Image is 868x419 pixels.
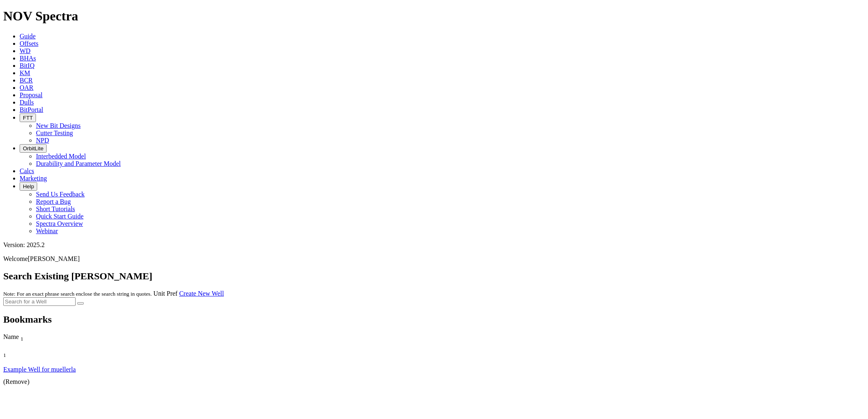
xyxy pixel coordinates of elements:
a: Dulls [20,99,34,106]
h2: Bookmarks [3,314,865,325]
a: Marketing [20,175,47,182]
a: (Remove) [3,378,29,385]
button: OrbitLite [20,144,47,153]
span: [PERSON_NAME] [28,255,80,262]
h2: Search Existing [PERSON_NAME] [3,271,865,282]
p: Welcome [3,255,865,263]
button: FTT [20,114,36,122]
a: Offsets [20,40,38,47]
a: Example Well for muellerla [3,366,76,373]
span: Name [3,333,19,340]
a: BitIQ [20,62,34,69]
small: Note: For an exact phrase search enclose the search string in quotes. [3,291,152,297]
div: Column Menu [3,342,810,350]
a: Short Tutorials [36,205,75,212]
input: Search for a Well [3,297,76,306]
a: BCR [20,77,33,84]
a: Proposal [20,91,43,98]
a: OAR [20,84,34,91]
div: Version: 2025.2 [3,241,865,249]
a: Send Us Feedback [36,191,85,198]
a: Interbedded Model [36,153,86,160]
a: Guide [20,33,36,40]
a: Calcs [20,167,34,174]
h1: NOV Spectra [3,9,865,24]
button: Help [20,182,37,191]
span: Sort None [20,333,23,340]
a: Create New Well [179,290,224,297]
div: Sort None [3,350,44,359]
a: WD [20,47,31,54]
div: Name Sort None [3,333,810,342]
a: Report a Bug [36,198,71,205]
a: Webinar [36,227,58,234]
span: OrbitLite [23,145,43,152]
div: Sort None [3,350,44,366]
a: BitPortal [20,106,43,113]
a: Quick Start Guide [36,213,83,220]
a: Durability and Parameter Model [36,160,121,167]
sub: 1 [20,336,23,342]
a: Cutter Testing [36,129,73,136]
div: Sort None [3,333,810,350]
span: Help [23,183,34,189]
a: BHAs [20,55,36,62]
div: Column Menu [3,359,44,366]
a: NPD [36,137,49,144]
a: Spectra Overview [36,220,83,227]
a: KM [20,69,30,76]
span: FTT [23,115,33,121]
sub: 1 [3,352,6,358]
a: Unit Pref [153,290,177,297]
a: New Bit Designs [36,122,81,129]
span: Sort None [3,350,6,357]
